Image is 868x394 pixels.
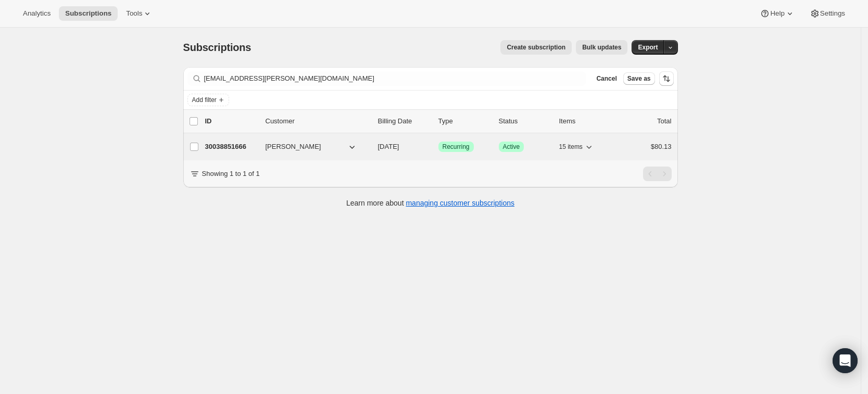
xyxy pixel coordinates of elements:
[205,116,672,126] div: IDCustomerBilling DateTypeStatusItemsTotal
[65,9,111,18] span: Subscriptions
[770,9,784,18] span: Help
[627,74,651,83] span: Save as
[596,74,617,83] span: Cancel
[833,348,858,373] div: Open Intercom Messenger
[500,40,572,55] button: Create subscription
[499,116,551,126] p: Status
[202,169,260,179] p: Showing 1 to 1 of 1
[559,139,594,154] button: 15 items
[23,9,51,18] span: Analytics
[632,40,664,55] button: Export
[803,6,851,21] button: Settings
[559,143,583,151] span: 15 items
[187,94,229,106] button: Add filter
[266,116,370,126] p: Customer
[592,72,621,85] button: Cancel
[753,6,801,21] button: Help
[192,96,217,104] span: Add filter
[657,116,671,126] p: Total
[120,6,159,21] button: Tools
[266,142,321,152] span: [PERSON_NAME]
[582,43,621,52] span: Bulk updates
[559,116,611,126] div: Items
[406,199,514,207] a: managing customer subscriptions
[507,43,565,52] span: Create subscription
[503,143,520,151] span: Active
[576,40,627,55] button: Bulk updates
[659,71,674,86] button: Sort the results
[638,43,658,52] span: Export
[17,6,57,21] button: Analytics
[623,72,655,85] button: Save as
[183,42,251,53] span: Subscriptions
[205,139,672,154] div: 30038851666[PERSON_NAME][DATE]SuccessRecurringSuccessActive15 items$80.13
[378,143,399,150] span: [DATE]
[259,138,363,155] button: [PERSON_NAME]
[378,116,430,126] p: Billing Date
[205,142,257,152] p: 30038851666
[204,71,586,86] input: Filter subscribers
[820,9,845,18] span: Settings
[651,143,672,150] span: $80.13
[438,116,490,126] div: Type
[126,9,142,18] span: Tools
[59,6,118,21] button: Subscriptions
[643,167,672,181] nav: Pagination
[205,116,257,126] p: ID
[443,143,470,151] span: Recurring
[346,198,514,208] p: Learn more about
